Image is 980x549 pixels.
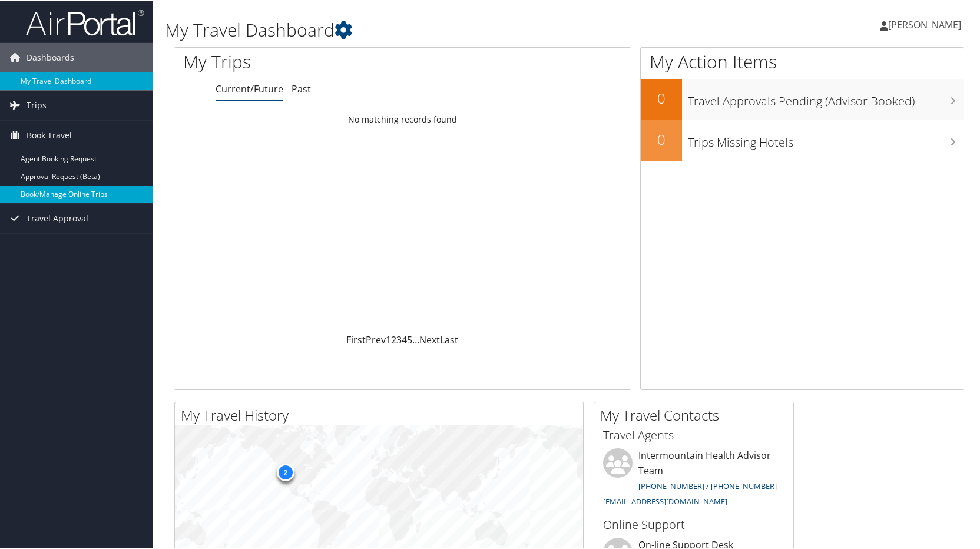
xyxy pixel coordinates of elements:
[688,86,964,108] h3: Travel Approvals Pending (Advisor Booked)
[638,479,777,490] a: [PHONE_NUMBER] / [PHONE_NUMBER]
[27,42,74,71] span: Dashboards
[216,81,283,94] a: Current/Future
[391,332,396,345] a: 2
[440,332,458,345] a: Last
[27,90,47,119] span: Trips
[366,332,386,345] a: Prev
[880,6,973,41] a: [PERSON_NAME]
[603,515,784,532] h3: Online Support
[174,108,631,129] td: No matching records found
[641,128,682,148] h2: 0
[165,16,704,41] h1: My Travel Dashboard
[26,8,144,35] img: airportal-logo.png
[402,332,407,345] a: 4
[888,17,961,30] span: [PERSON_NAME]
[641,119,964,160] a: 0Trips Missing Hotels
[276,462,294,480] div: 2
[386,332,391,345] a: 1
[292,81,311,94] a: Past
[600,404,793,424] h2: My Travel Contacts
[641,78,964,119] a: 0Travel Approvals Pending (Advisor Booked)
[597,447,790,510] li: Intermountain Health Advisor Team
[419,332,440,345] a: Next
[641,48,964,73] h1: My Action Items
[346,332,366,345] a: First
[407,332,412,345] a: 5
[412,332,419,345] span: …
[183,48,432,73] h1: My Trips
[603,495,727,505] a: [EMAIL_ADDRESS][DOMAIN_NAME]
[603,426,784,442] h3: Travel Agents
[181,404,583,424] h2: My Travel History
[27,120,72,149] span: Book Travel
[396,332,402,345] a: 3
[27,203,88,232] span: Travel Approval
[688,127,964,150] h3: Trips Missing Hotels
[641,87,682,107] h2: 0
